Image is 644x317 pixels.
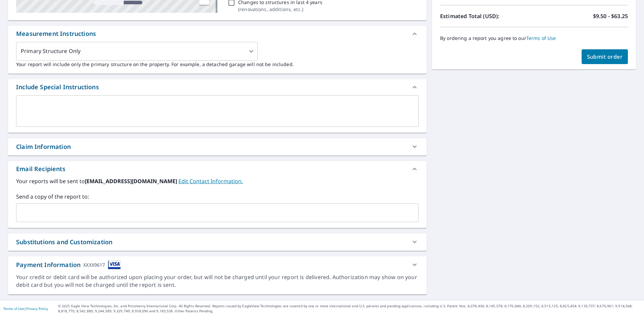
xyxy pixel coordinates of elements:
[85,177,178,185] b: [EMAIL_ADDRESS][DOMAIN_NAME]
[587,53,623,60] span: Submit order
[8,256,427,273] div: Payment InformationXXXX9617cardImage
[440,12,534,20] p: Estimated Total (USD):
[8,26,427,42] div: Measurement Instructions
[16,273,419,289] div: Your credit or debit card will be authorized upon placing your order, but will not be charged unt...
[16,164,65,173] div: Email Recipients
[16,193,419,201] label: Send a copy of the report to:
[8,138,427,155] div: Claim Information
[238,6,322,13] p: ( renovations, additions, etc. )
[16,29,96,38] div: Measurement Instructions
[3,307,48,311] p: |
[16,42,258,61] div: Primary Structure Only
[16,237,112,247] div: Substitutions and Customization
[178,177,243,185] a: EditContactInfo
[83,260,105,269] div: XXXX9617
[108,260,121,269] img: cardImage
[16,260,121,269] div: Payment Information
[16,83,99,92] div: Include Special Instructions
[582,49,628,64] button: Submit order
[440,35,628,41] p: By ordering a report you agree to our
[16,61,419,68] p: Your report will include only the primary structure on the property. For example, a detached gara...
[8,233,427,251] div: Substitutions and Customization
[58,304,641,314] p: © 2025 Eagle View Technologies, Inc. and Pictometry International Corp. All Rights Reserved. Repo...
[8,79,427,95] div: Include Special Instructions
[16,142,71,151] div: Claim Information
[593,12,628,20] p: $9.50 - $63.25
[26,306,48,311] a: Privacy Policy
[526,35,556,41] a: Terms of Use
[16,177,419,185] label: Your reports will be sent to
[3,306,24,311] a: Terms of Use
[8,161,427,177] div: Email Recipients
